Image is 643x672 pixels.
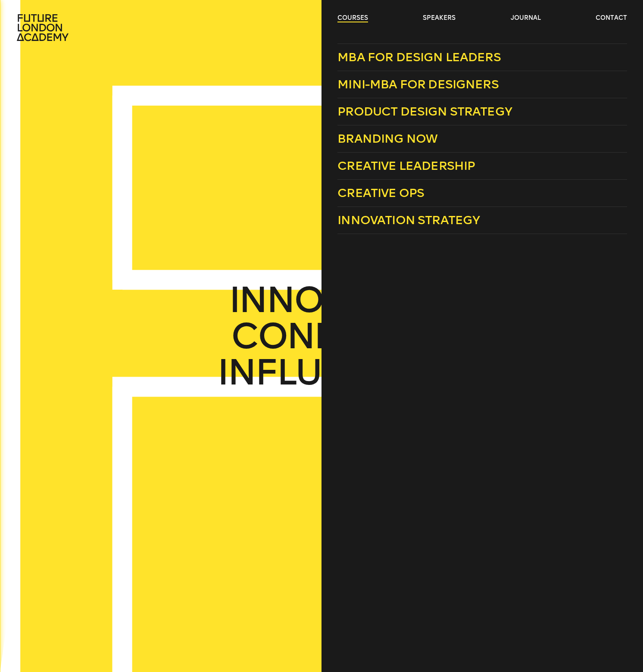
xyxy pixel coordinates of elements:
[337,153,627,180] a: Creative Leadership
[337,71,627,98] a: Mini-MBA for Designers
[511,14,541,22] a: journal
[596,14,627,22] a: contact
[337,207,627,234] a: Innovation Strategy
[337,44,627,71] a: MBA for Design Leaders
[337,50,501,64] span: MBA for Design Leaders
[423,14,456,22] a: speakers
[337,104,512,119] span: Product Design Strategy
[337,98,627,125] a: Product Design Strategy
[337,131,437,146] span: Branding Now
[337,213,480,227] span: Innovation Strategy
[337,180,627,207] a: Creative Ops
[337,125,627,153] a: Branding Now
[337,159,475,173] span: Creative Leadership
[337,77,499,91] span: Mini-MBA for Designers
[337,186,424,200] span: Creative Ops
[337,14,368,22] a: courses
